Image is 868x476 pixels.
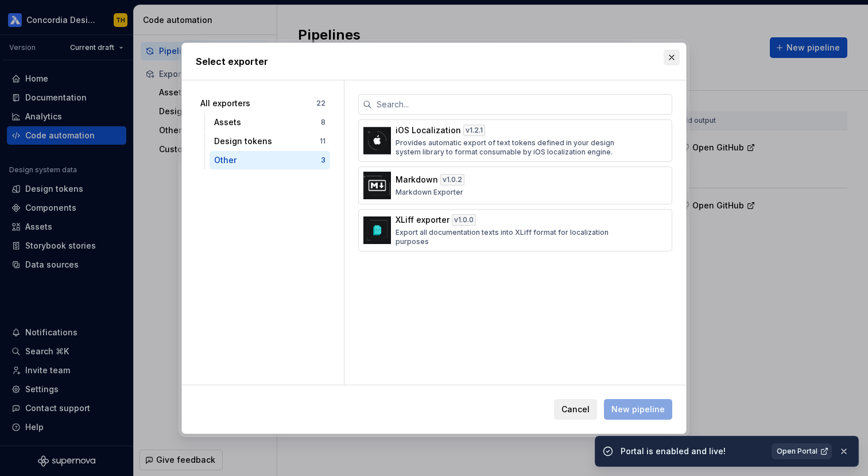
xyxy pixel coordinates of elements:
p: XLiff exporter [396,214,449,226]
span: Open Portal [777,447,817,456]
button: Markdownv1.0.2Markdown Exporter [358,167,672,204]
div: 22 [316,99,325,108]
div: Design tokens [214,136,320,147]
p: Provides automatic export of text tokens defined in your design system library to format consumab... [396,138,628,157]
div: All exporters [200,98,316,109]
a: Open Portal [772,443,832,459]
p: Markdown Exporter [396,188,463,197]
button: Cancel [554,399,597,420]
div: 11 [320,137,325,146]
button: Design tokens11 [210,132,330,150]
div: v 1.0.0 [452,214,476,226]
input: Search... [372,94,672,115]
div: 8 [321,118,325,127]
div: v 1.0.2 [440,174,464,185]
div: Portal is enabled and live! [621,446,765,457]
div: 3 [321,156,325,165]
p: Export all documentation texts into XLiff format for localization purposes [396,228,628,246]
p: Markdown [396,174,438,185]
span: Cancel [561,404,590,415]
div: Other [214,154,321,166]
button: Assets8 [210,113,330,131]
button: All exporters22 [196,94,330,113]
p: iOS Localization [396,125,461,136]
h2: Select exporter [196,55,672,68]
div: v 1.2.1 [463,125,485,136]
button: Other3 [210,151,330,169]
button: iOS Localizationv1.2.1Provides automatic export of text tokens defined in your design system libr... [358,119,672,162]
button: XLiff exporterv1.0.0Export all documentation texts into XLiff format for localization purposes [358,209,672,251]
div: Assets [214,117,321,128]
